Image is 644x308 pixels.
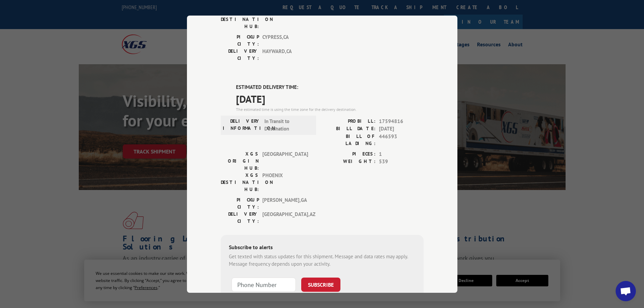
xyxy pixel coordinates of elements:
label: DELIVERY CITY: [221,210,259,224]
span: CYPRESS , CA [262,33,308,48]
label: PICKUP CITY: [221,196,259,210]
span: 446593 [379,133,424,147]
label: XGS ORIGIN HUB: [221,150,259,171]
button: SUBSCRIBE [301,277,340,291]
span: HAYWARD , CA [262,48,308,62]
span: 1 [379,150,424,158]
label: BILL DATE: [322,125,376,133]
span: [DATE] [379,125,424,133]
label: WEIGHT: [322,158,376,166]
label: ESTIMATED DELIVERY TIME: [236,84,424,91]
span: 17594816 [379,117,424,125]
input: Phone Number [232,277,296,291]
div: The estimated time is using the time zone for the delivery destination. [236,106,424,112]
label: BILL OF LADING: [322,133,376,147]
div: Get texted with status updates for this shipment. Message and data rates may apply. Message frequ... [229,253,415,268]
span: [DATE] [236,91,424,106]
label: DELIVERY INFORMATION: [223,117,261,133]
span: [GEOGRAPHIC_DATA] , AZ [262,210,308,224]
span: PHOENIX [262,171,308,193]
span: In Transit to Destination [264,117,310,133]
label: PROBILL: [322,117,376,125]
a: Open chat [616,281,636,301]
label: PIECES: [322,150,376,158]
label: DELIVERY CITY: [221,48,259,62]
span: 539 [379,158,424,166]
label: XGS DESTINATION HUB: [221,171,259,193]
label: PICKUP CITY: [221,33,259,48]
span: [GEOGRAPHIC_DATA] [262,150,308,171]
span: [PERSON_NAME] , GA [262,196,308,210]
label: XGS DESTINATION HUB: [221,9,259,30]
div: Subscribe to alerts [229,243,415,253]
span: HAYWARD [262,9,308,30]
